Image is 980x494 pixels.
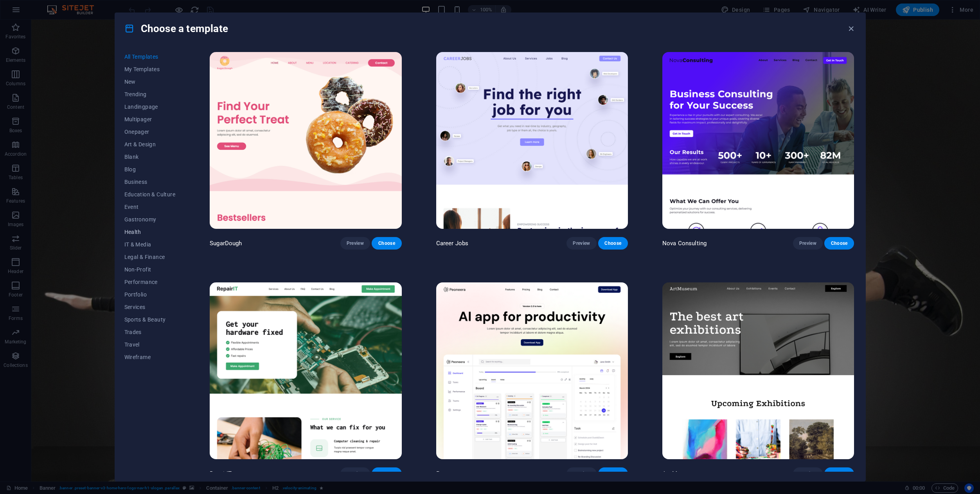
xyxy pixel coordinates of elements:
p: RepairIT [210,470,232,478]
button: Wireframe [124,351,176,363]
button: Travel [124,338,176,351]
span: Choose [604,240,622,246]
span: Gastronomy [124,216,176,223]
span: Choose [604,471,622,477]
span: Non-Profit [124,266,176,273]
span: Preview [347,240,364,246]
button: Choose [598,467,628,480]
img: Art Museum [662,282,854,459]
button: Gastronomy [124,213,176,226]
button: Preview [566,237,596,250]
p: Peoneera [436,470,461,478]
button: All Templates [124,50,176,63]
button: Trending [124,88,176,101]
button: Health [124,226,176,238]
span: Choose [831,471,848,477]
button: Performance [124,276,176,288]
button: New [124,75,176,88]
img: Nova Consulting [662,52,854,229]
span: Choose [378,240,395,246]
span: IT & Media [124,241,176,248]
button: Preview [793,237,823,250]
img: SugarDough [210,52,401,229]
button: Event [124,201,176,213]
span: Sports & Beauty [124,316,176,323]
button: Choose [824,467,854,480]
button: Legal & Finance [124,251,176,263]
button: Business [124,176,176,188]
span: All Templates [124,54,176,60]
span: Travel [124,341,176,348]
p: Career Jobs [436,239,469,247]
span: Art & Design [124,141,176,147]
button: Trades [124,326,176,338]
button: Education & Culture [124,188,176,201]
span: Choose [378,471,395,477]
button: Services [124,301,176,313]
img: Peoneera [436,282,628,459]
button: Onepager [124,126,176,138]
span: Wireframe [124,354,176,360]
button: Art & Design [124,138,176,151]
button: IT & Media [124,238,176,251]
img: Career Jobs [436,52,628,229]
button: Choose [372,237,401,250]
button: Choose [824,237,854,250]
span: Health [124,229,176,235]
button: Preview [340,237,370,250]
button: Blank [124,151,176,163]
span: Education & Culture [124,191,176,198]
span: Landingpage [124,104,176,110]
span: My Templates [124,66,176,72]
p: Art Museum [662,470,695,478]
span: Multipager [124,116,176,122]
button: Portfolio [124,288,176,301]
button: Sports & Beauty [124,313,176,326]
span: Legal & Finance [124,254,176,260]
button: My Templates [124,63,176,75]
button: Preview [793,467,823,480]
span: Preview [799,240,816,246]
span: Services [124,304,176,310]
button: Choose [372,467,401,480]
span: Choose [831,240,848,246]
button: Preview [340,467,370,480]
span: Preview [573,471,590,477]
span: New [124,79,176,85]
button: Blog [124,163,176,176]
span: Trades [124,329,176,335]
p: Nova Consulting [662,239,707,247]
img: RepairIT [210,282,401,459]
span: Blog [124,166,176,172]
span: Preview [573,240,590,246]
span: Performance [124,279,176,285]
span: Blank [124,154,176,160]
span: Preview [347,471,364,477]
span: Preview [799,471,816,477]
button: Multipager [124,113,176,126]
span: Event [124,204,176,210]
button: Non-Profit [124,263,176,276]
span: Portfolio [124,291,176,298]
span: Trending [124,91,176,97]
button: Choose [598,237,628,250]
button: Landingpage [124,101,176,113]
button: Preview [566,467,596,480]
p: SugarDough [210,239,242,247]
span: Business [124,179,176,185]
span: Onepager [124,129,176,135]
h4: Choose a template [124,22,228,35]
